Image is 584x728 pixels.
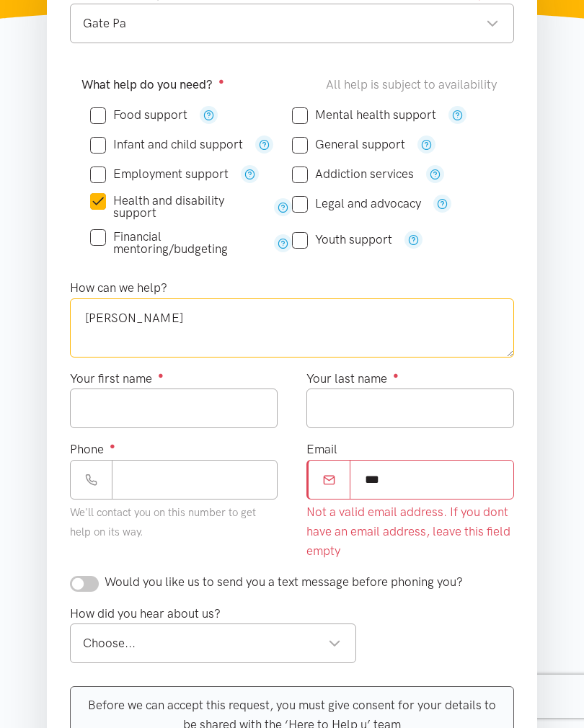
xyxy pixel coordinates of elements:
[83,14,499,33] div: Gate Pa
[70,604,221,623] label: How did you hear about us?
[81,75,224,94] label: What help do you need?
[112,460,278,500] input: Phone number
[90,109,187,121] label: Food support
[218,76,224,86] sup: ●
[90,168,229,180] label: Employment support
[292,138,405,151] label: General support
[158,370,164,381] sup: ●
[105,574,463,589] span: Would you like us to send you a text message before phoning you?
[292,197,421,210] label: Legal and advocacy
[70,278,167,298] label: How can we help?
[90,138,243,151] label: Infant and child support
[306,369,399,389] label: Your last name
[393,370,399,381] sup: ●
[83,634,341,653] div: Choose...
[90,231,262,255] label: Financial mentoring/budgeting
[306,440,337,459] label: Email
[306,502,514,561] div: Not a valid email address. If you dont have an email address, leave this field empty
[350,460,514,500] input: Email
[110,440,115,451] sup: ●
[70,506,256,538] small: We'll contact you on this number to get help on its way.
[292,168,414,180] label: Addiction services
[326,75,503,94] div: All help is subject to availability
[70,440,115,459] label: Phone
[70,369,164,389] label: Your first name
[292,109,436,121] label: Mental health support
[292,234,392,246] label: Youth support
